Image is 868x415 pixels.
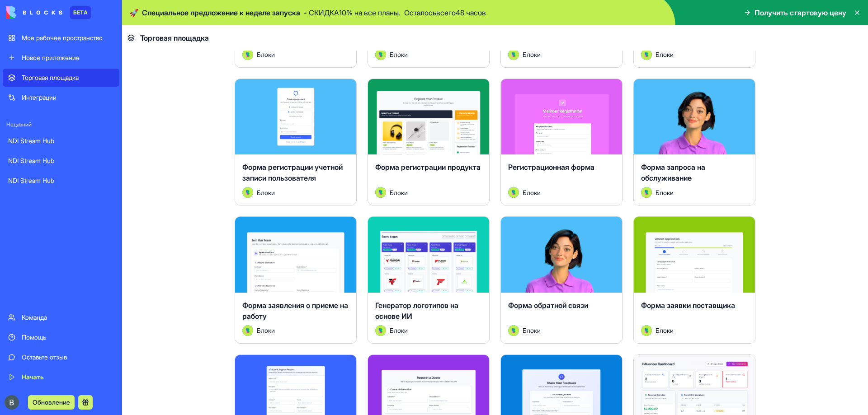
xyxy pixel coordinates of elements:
font: 48 часов [456,8,486,17]
font: NDI Stream Hub [8,157,54,164]
font: Получить стартовую цену [755,8,846,17]
a: NDI Stream Hub [3,152,119,170]
font: Блоки [656,189,674,196]
font: Блоки [390,189,408,196]
font: Блоки [656,326,674,334]
font: Блоки [390,326,408,334]
img: Аватар [641,325,652,336]
img: Аватар [508,325,519,336]
font: Регистрационная форма [508,163,594,172]
font: Торговая площадка [140,33,209,42]
img: логотип [6,6,62,19]
a: Форма заявления о приеме на работуАватарБлоки [235,216,357,344]
font: Недавний [6,121,32,128]
font: Форма регистрации продукта [375,163,481,172]
font: Осталось [404,8,436,17]
a: Команда [3,308,119,326]
a: Форма регистрации учетной записи пользователяАватарБлоки [235,79,357,206]
font: Блоки [257,189,275,196]
button: Обновление [28,395,75,410]
font: Форма запроса на обслуживание [641,163,705,182]
a: NDI Stream Hub [3,172,119,190]
font: Обновление [33,398,70,406]
font: Блоки [523,326,541,334]
font: Помощь [22,333,46,341]
img: Аватар [375,49,386,60]
img: Аватар [242,49,253,60]
a: Генератор логотипов на основе ИИАватарБлоки [368,216,490,344]
font: Форма заявки поставщика [641,301,735,310]
font: всего [436,8,456,17]
img: Аватар [375,325,386,336]
font: Оставьте отзыв [22,353,67,361]
font: Мое рабочее пространство [22,34,103,42]
a: Обновление [28,397,75,406]
font: Интеграции [22,93,57,101]
img: Аватар [242,187,253,198]
a: Регистрационная формаАватарБлоки [500,79,623,206]
font: Торговая площадка [22,74,79,81]
font: % на все планы. [346,8,401,17]
font: Генератор логотипов на основе ИИ [375,301,458,321]
a: Новое приложение [3,49,119,67]
font: Блоки [390,51,408,58]
font: Блоки [523,189,541,196]
font: Команда [22,313,47,321]
a: Интеграции [3,89,119,107]
font: БЕТА [73,9,88,16]
img: Аватар [375,187,386,198]
font: Блоки [257,326,275,334]
font: Блоки [656,51,674,58]
font: Блоки [523,51,541,58]
font: Специальное предложение к неделе запуска [142,8,300,17]
font: Форма регистрации учетной записи пользователя [242,163,343,182]
font: 🚀 [129,8,138,17]
img: ACg8ocInvTDUptTG-OXY9ZwJUf5fr8Jc9nfhuxzyIr8bQZ6OBFDTDA=s96-c [5,395,19,410]
img: Аватар [508,187,519,198]
img: Аватар [641,49,652,60]
font: 10 [339,8,346,17]
img: Аватар [242,325,253,336]
img: Аватар [641,187,652,198]
a: Торговая площадка [3,69,119,87]
a: Начать [3,368,119,386]
a: Оставьте отзыв [3,348,119,366]
font: Форма обратной связи [508,301,588,310]
font: NDI Stream Hub [8,137,54,145]
font: Новое приложение [22,54,80,61]
a: БЕТА [6,6,91,19]
font: - СКИДКА [304,8,339,17]
a: Помощь [3,328,119,346]
a: Форма регистрации продуктаАватарБлоки [368,79,490,206]
a: Форма обратной связиАватарБлоки [500,216,623,344]
font: NDI Stream Hub [8,177,54,184]
a: Мое рабочее пространство [3,29,119,47]
font: Форма заявления о приеме на работу [242,301,348,321]
img: Аватар [508,49,519,60]
font: Блоки [257,51,275,58]
font: Начать [22,373,44,381]
a: Форма заявки поставщикаАватарБлоки [633,216,755,344]
a: NDI Stream Hub [3,132,119,150]
a: Форма запроса на обслуживаниеАватарБлоки [633,79,755,206]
